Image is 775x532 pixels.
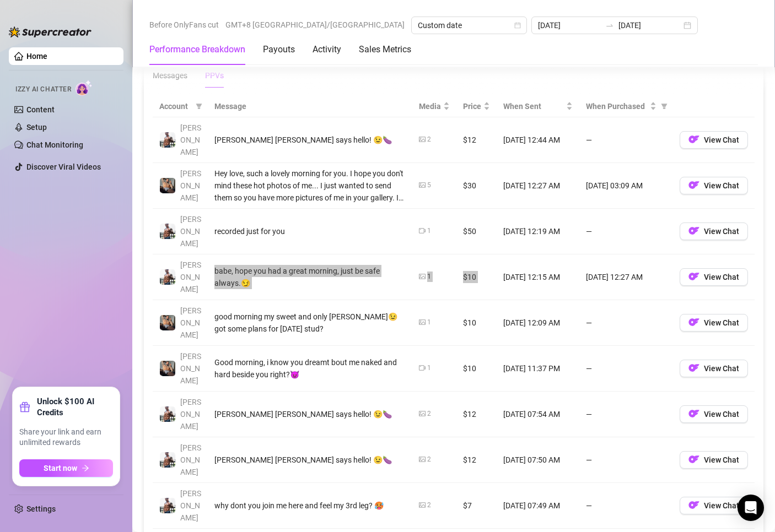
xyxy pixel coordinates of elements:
span: [PERSON_NAME] [180,489,201,522]
button: Start nowarrow-right [19,459,113,477]
div: 1 [427,363,431,373]
img: OF [688,180,699,191]
td: — [579,346,673,392]
a: OFView Chat [680,183,748,192]
span: View Chat [704,501,739,510]
a: Home [26,52,47,61]
div: PPVs [205,69,224,82]
td: [DATE] 12:27 AM [497,163,579,209]
span: View Chat [704,227,739,236]
div: 1 [427,317,431,328]
img: OF [688,271,699,282]
span: video-camera [419,227,426,234]
img: OF [688,454,699,465]
a: OFView Chat [680,275,748,284]
span: to [605,21,614,30]
span: picture [419,273,426,280]
span: Share your link and earn unlimited rewards [19,427,113,448]
button: OFView Chat [680,451,748,469]
td: $12 [456,437,497,483]
span: [PERSON_NAME] [180,306,201,339]
span: View Chat [704,135,739,144]
a: OFView Chat [680,366,748,375]
img: JUSTIN [160,224,175,239]
span: View Chat [704,364,739,373]
button: OFView Chat [680,314,748,332]
button: OFView Chat [680,268,748,286]
img: OF [688,362,699,373]
span: View Chat [704,181,739,190]
td: — [579,483,673,529]
img: logo-BBDzfeDw.svg [9,26,92,37]
td: [DATE] 07:54 AM [497,392,579,437]
strong: Unlock $100 AI Credits [37,396,113,418]
img: JUSTIN [160,452,175,468]
span: picture [419,502,426,508]
img: OF [688,317,699,328]
span: arrow-right [82,464,89,472]
span: [PERSON_NAME] [180,398,201,431]
span: swap-right [605,21,614,30]
a: OFView Chat [680,412,748,421]
td: [DATE] 12:27 AM [579,254,673,300]
button: OFView Chat [680,131,748,149]
span: [PERSON_NAME] [180,352,201,385]
div: Open Intercom Messenger [738,495,764,521]
a: OFView Chat [680,458,748,466]
td: [DATE] 07:49 AM [497,483,579,529]
span: picture [419,182,426,188]
span: When Sent [503,100,564,112]
div: Payouts [263,43,295,56]
td: [DATE] 12:15 AM [497,254,579,300]
a: Discover Viral Videos [26,162,101,171]
td: — [579,117,673,163]
a: Settings [26,504,56,513]
span: Before OnlyFans cut [149,17,219,33]
th: Price [456,96,497,117]
button: OFView Chat [680,360,748,377]
a: OFView Chat [680,503,748,512]
span: gift [19,401,30,412]
span: Price [463,100,481,112]
th: When Purchased [579,96,673,117]
input: End date [618,19,681,31]
span: When Purchased [586,100,648,112]
a: OFView Chat [680,321,748,329]
td: [DATE] 12:44 AM [497,117,579,163]
div: babe, hope you had a great morning, just be safe always.😏 [214,265,406,289]
span: filter [659,98,670,115]
a: Content [26,105,55,114]
img: George [160,315,175,330]
div: Activity [313,43,341,56]
div: good morning my sweet and only [PERSON_NAME]😉got some plans for [DATE] stud? [214,311,406,335]
span: calendar [514,22,521,29]
th: When Sent [497,96,579,117]
div: 2 [427,409,431,419]
button: OFView Chat [680,497,748,514]
span: [PERSON_NAME] [180,123,201,156]
span: View Chat [704,273,739,281]
td: [DATE] 07:50 AM [497,437,579,483]
div: why dont you join me here and feel my 3rd leg? 🥵 [214,500,406,512]
span: filter [661,103,668,110]
a: OFView Chat [680,229,748,238]
span: [PERSON_NAME] [180,215,201,248]
td: $30 [456,163,497,209]
img: OF [688,500,699,511]
td: $12 [456,392,497,437]
div: Hey love, such a lovely morning for you. I hope you don't mind these hot photos of me... I just w... [214,167,406,204]
div: [PERSON_NAME] [PERSON_NAME] says hello! 😉🍆 [214,454,406,466]
td: [DATE] 03:09 AM [579,163,673,209]
a: OFView Chat [680,138,748,146]
span: View Chat [704,318,739,327]
span: Start now [44,464,77,473]
td: [DATE] 12:19 AM [497,209,579,254]
span: filter [193,98,204,115]
td: [DATE] 12:09 AM [497,300,579,346]
td: [DATE] 11:37 PM [497,346,579,392]
span: picture [419,456,426,463]
td: $10 [456,346,497,392]
span: GMT+8 [GEOGRAPHIC_DATA]/[GEOGRAPHIC_DATA] [225,17,405,33]
div: Performance Breakdown [149,43,245,56]
div: [PERSON_NAME] [PERSON_NAME] says hello! 😉🍆 [214,134,406,146]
